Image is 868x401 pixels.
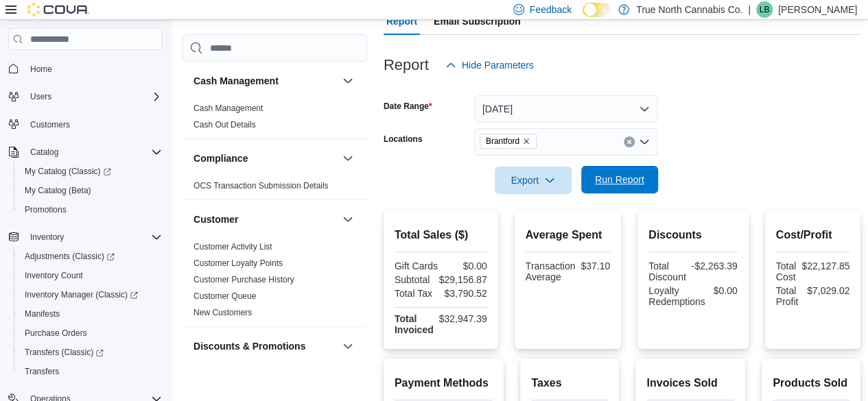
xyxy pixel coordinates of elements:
h2: Average Spent [526,227,610,243]
span: Transfers (Classic) [19,344,162,361]
button: Home [3,58,167,78]
span: Customers [30,119,70,130]
h2: Total Sales ($) [395,227,487,243]
h2: Products Sold [773,375,849,391]
span: Brantford [486,134,519,148]
span: Brantford [480,134,537,149]
a: Transfers (Classic) [14,343,167,362]
a: Inventory Manager (Classic) [14,285,167,304]
span: LB [760,1,770,18]
button: Discounts & Promotions [340,338,356,354]
button: Users [3,87,167,106]
div: Compliance [183,178,367,199]
span: Manifests [25,308,60,319]
h3: Customer [193,212,238,226]
button: Run Report [581,166,658,193]
div: $7,029.02 [807,285,849,296]
div: $22,127.85 [801,260,849,271]
span: Customer Queue [193,291,256,302]
button: Catalog [3,143,167,162]
a: My Catalog (Classic) [14,162,167,181]
button: Customers [3,114,167,134]
button: Users [25,88,57,105]
button: [DATE] [474,95,658,123]
button: Compliance [193,151,337,165]
button: Inventory Count [14,266,167,285]
button: Discounts & Promotions [193,339,337,353]
span: Catalog [25,144,162,160]
span: Customer Activity List [193,241,272,252]
h2: Taxes [531,375,608,391]
button: Inventory [3,228,167,247]
button: Clear input [624,136,635,147]
a: New Customers [193,308,252,317]
span: Inventory [30,232,64,243]
div: $3,790.52 [443,288,486,299]
a: Transfers (Classic) [19,344,109,361]
a: My Catalog (Classic) [19,163,117,180]
a: Promotions [19,202,72,218]
span: Email Subscription [434,8,521,35]
label: Locations [384,134,423,145]
span: My Catalog (Beta) [19,182,162,199]
div: $37.10 [580,260,610,271]
span: Inventory Manager (Classic) [19,287,162,303]
span: Customer Loyalty Points [193,258,283,269]
button: Inventory [25,229,69,245]
span: Catalog [30,147,58,158]
div: Total Cost [776,260,797,282]
span: My Catalog (Classic) [19,163,162,180]
button: Promotions [14,200,167,219]
div: Transaction Average [526,260,576,282]
div: $32,947.39 [439,313,487,324]
span: Inventory Count [19,267,162,284]
a: Home [25,61,58,77]
span: Purchase Orders [25,328,87,339]
span: OCS Transaction Submission Details [193,180,329,191]
a: Inventory Manager (Classic) [19,287,143,303]
p: True North Cannabis Co. [636,1,742,18]
span: Promotions [19,202,162,218]
a: Cash Management [193,104,263,113]
a: Customers [25,117,75,133]
button: Manifests [14,304,167,324]
a: My Catalog (Beta) [19,182,97,199]
span: Users [30,91,51,102]
a: Adjustments (Classic) [19,248,120,265]
a: Adjustments (Classic) [14,247,167,266]
button: Purchase Orders [14,324,167,343]
button: Customer [340,211,356,228]
span: New Customers [193,307,252,318]
div: Gift Cards [395,260,438,271]
p: [PERSON_NAME] [778,1,857,18]
span: Customers [25,116,162,133]
input: Dark Mode [583,3,611,17]
span: Inventory [25,229,162,245]
span: Adjustments (Classic) [19,248,162,265]
span: Run Report [595,173,644,186]
div: -$2,263.39 [692,260,738,271]
h2: Payment Methods [395,375,493,391]
span: Home [30,64,52,75]
span: Export [503,167,563,194]
span: Transfers [19,363,162,380]
a: Manifests [19,306,65,322]
label: Date Range [384,101,432,112]
a: Cash Out Details [193,120,256,130]
h2: Cost/Profit [776,227,850,243]
div: Cash Management [183,100,367,138]
button: Cash Management [193,74,337,88]
h3: Compliance [193,151,248,165]
button: Catalog [25,144,64,160]
img: Cova [27,3,89,16]
span: Cash Management [193,103,263,114]
h3: Report [384,57,429,73]
span: Transfers [25,366,59,377]
div: Total Tax [395,288,438,299]
button: Hide Parameters [440,51,539,79]
a: Transfers [19,363,64,380]
span: Users [25,88,162,105]
span: Transfers (Classic) [25,347,104,358]
span: Feedback [530,3,572,16]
